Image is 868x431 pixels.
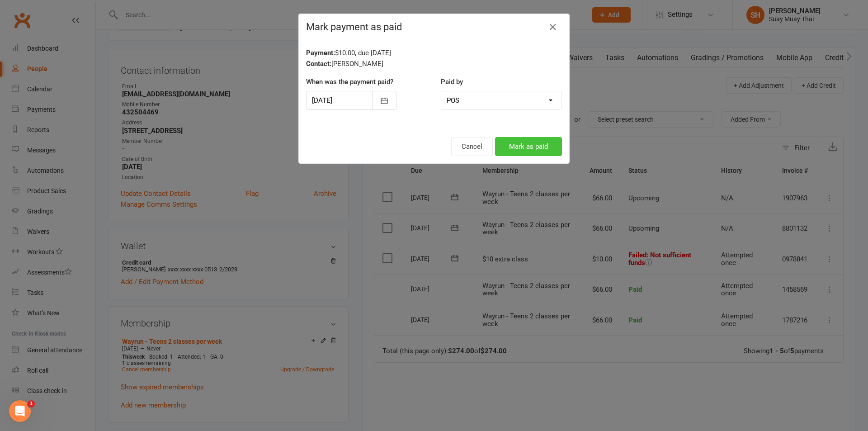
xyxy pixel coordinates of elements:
h4: Mark payment as paid [306,21,562,33]
label: Paid by [441,76,463,87]
label: When was the payment paid? [306,76,393,87]
button: Cancel [451,137,493,156]
div: $10.00, due [DATE] [306,47,562,58]
strong: Payment: [306,49,335,57]
div: [PERSON_NAME] [306,58,562,69]
iframe: Intercom live chat [9,400,31,422]
span: 1 [28,400,35,407]
button: Mark as paid [495,137,562,156]
button: Close [546,20,560,34]
strong: Contact: [306,60,331,68]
